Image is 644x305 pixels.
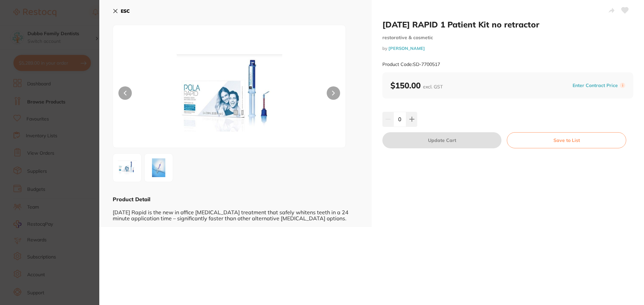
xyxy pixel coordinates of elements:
[113,5,130,17] button: ESC
[382,62,440,67] small: Product Code: SD-7700517
[160,42,299,148] img: MTcuanBn
[113,196,150,203] b: Product Detail
[388,46,425,51] a: [PERSON_NAME]
[423,84,443,90] span: excl. GST
[113,203,358,221] div: [DATE] Rapid is the new in office [MEDICAL_DATA] treatment that safely whitens teeth in a 24 minu...
[507,132,626,148] button: Save to List
[390,80,443,90] b: $150.00
[121,8,130,14] b: ESC
[382,35,633,41] small: restorative & cosmetic
[382,46,633,51] small: by
[620,83,625,88] label: i
[382,19,633,29] h2: [DATE] RAPID 1 Patient Kit no retractor
[382,132,501,148] button: Update Cart
[571,82,620,89] button: Enter Contract Price
[147,156,171,180] img: MTdfMi5qcGc
[115,156,139,180] img: MTcuanBn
